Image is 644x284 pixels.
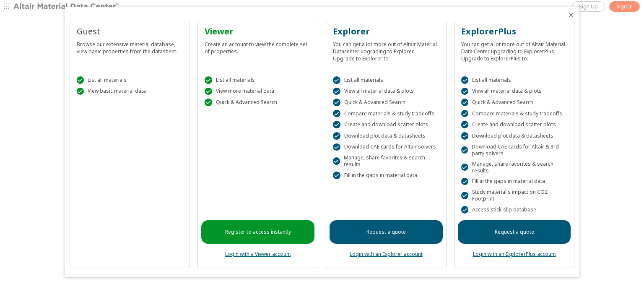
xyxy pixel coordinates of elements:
[333,172,340,179] div: 
[461,192,468,199] div: 
[461,99,568,106] div: Quick & Advanced Search
[461,206,568,214] div: Access stick-slip database
[201,220,314,244] a: Register to access instantly
[461,88,568,95] div: View all material data & plots
[333,37,439,62] div: You can get a lot more out of Altair Material Datacenter upgrading to Explorer. Upgrade to Explor...
[568,12,574,18] button: Close
[461,110,568,117] div: Compare materials & study tradeoffs
[205,37,311,55] div: Create an account to view the complete set of properties.
[77,88,183,95] div: View basic material data
[461,88,469,95] div: 
[333,172,439,179] div: Fill in the gaps in material data
[461,161,568,174] div: Manage, share favorites & search results
[77,76,183,84] div: List all materials
[333,110,340,117] div: 
[461,178,568,185] div: Fill in the gaps in material data
[461,76,568,84] div: List all materials
[205,88,212,95] div: 
[461,206,469,214] div: 
[333,143,340,151] div: 
[461,164,468,171] div: 
[333,88,340,95] div: 
[333,132,439,140] div: Download plot data & datasheets
[333,121,439,128] div: Create and download scatter plots
[77,37,183,55] div: Browse our extensive material database, view basic properties from the datasheet.
[461,121,568,128] div: Create and download scatter plots
[333,132,340,140] div: 
[461,143,568,157] div: Download CAE cards for Altair & 3rd party solvers
[461,37,568,62] div: You can get a lot more out of Altair Material Data Center upgrading to ExplorerPlus. Upgrade to E...
[461,146,468,154] div: 
[333,143,439,151] div: Download CAE cards for Altair solvers
[461,110,469,117] div: 
[350,250,423,258] a: Login with an Explorer account
[333,99,340,106] div: 
[77,26,183,37] div: Guest
[333,88,439,95] div: View all material data & plots
[330,220,443,244] a: Request a quote
[461,178,469,185] div: 
[461,121,469,128] div: 
[461,189,568,202] div: Study material's impact on CO2 Footprint
[458,220,571,244] a: Request a quote
[461,99,469,106] div: 
[205,99,311,106] div: Quick & Advanced Search
[333,99,439,106] div: Quick & Advanced Search
[205,99,212,106] div: 
[461,76,469,84] div: 
[461,132,469,140] div: 
[205,26,311,37] div: Viewer
[461,26,568,37] div: ExplorerPlus
[333,76,340,84] div: 
[333,121,340,128] div: 
[473,250,556,258] a: Login with an ExplorerPlus account
[333,110,439,117] div: Compare materials & study tradeoffs
[205,76,311,84] div: List all materials
[333,154,439,168] div: Manage, share favorites & search results
[333,157,340,165] div: 
[461,132,568,140] div: Download plot data & datasheets
[205,76,212,84] div: 
[333,76,439,84] div: List all materials
[77,76,84,84] div: 
[225,250,291,258] a: Login with a Viewer account
[205,88,311,95] div: View more material data
[77,88,84,95] div: 
[333,26,439,37] div: Explorer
